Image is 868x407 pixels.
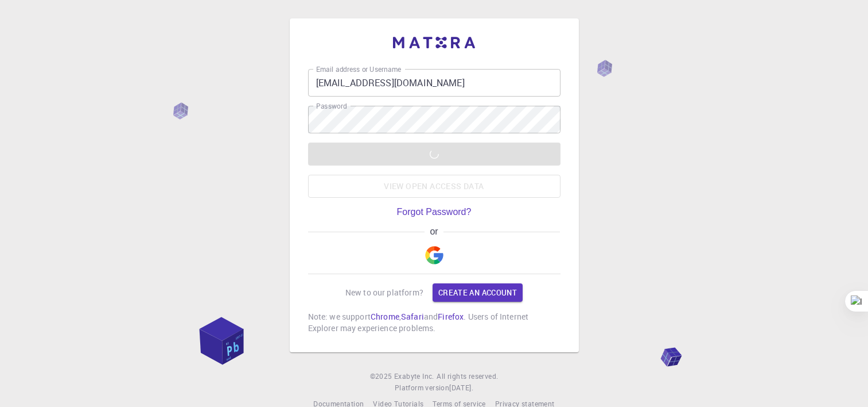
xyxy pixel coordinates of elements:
[433,283,523,302] a: Create an account
[438,311,464,322] a: Firefox
[370,371,394,382] span: © 2025
[425,246,443,264] img: Google
[449,382,473,394] a: [DATE].
[437,371,498,382] span: All rights reserved.
[316,64,401,74] label: Email address or Username
[395,382,449,394] span: Platform version
[345,287,423,298] p: New to our platform?
[316,101,347,111] label: Password
[401,311,424,322] a: Safari
[394,371,434,381] span: Exabyte Inc.
[308,311,560,334] p: Note: we support , and . Users of Internet Explorer may experience problems.
[394,371,434,382] a: Exabyte Inc.
[449,383,473,392] span: [DATE] .
[371,311,399,322] a: Chrome
[425,226,443,237] span: or
[397,207,472,217] a: Forgot Password?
